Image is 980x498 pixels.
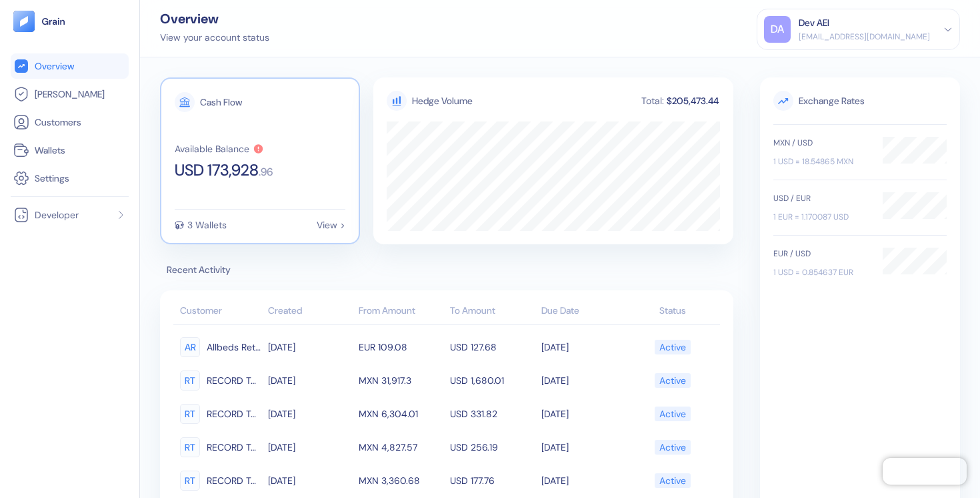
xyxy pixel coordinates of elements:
div: Active [659,403,686,425]
div: DA [764,16,791,43]
td: [DATE] [265,364,356,397]
div: 1 USD = 18.54865 MXN [773,156,869,168]
div: EUR / USD [773,248,869,260]
div: Hedge Volume [412,94,473,108]
div: USD / EUR [773,192,869,204]
td: [DATE] [265,397,356,431]
a: [PERSON_NAME] [13,86,126,102]
a: Wallets [13,142,126,158]
td: USD 256.19 [447,431,538,464]
td: MXN 31,917.3 [355,364,447,397]
div: Cash Flow [200,97,242,107]
div: View > [317,220,345,230]
span: Settings [35,172,69,185]
th: Created [265,298,356,325]
div: 1 EUR = 1.170087 USD [773,211,869,223]
div: RT [180,471,200,491]
span: Exchange Rates [773,91,947,111]
div: Total: [640,96,665,105]
td: [DATE] [538,364,629,397]
div: View your account status [160,31,269,45]
td: USD 127.68 [447,330,538,364]
span: Developer [35,208,79,222]
div: 1 USD = 0.854637 EUR [773,266,869,278]
td: [DATE] [265,330,356,364]
div: AR [180,337,200,357]
td: [DATE] [265,431,356,464]
span: RECORD TOUR OPERATOR [207,369,261,392]
a: Customers [13,114,126,130]
td: MXN 4,827.57 [355,431,447,464]
div: 3 Wallets [187,220,227,230]
td: EUR 109.08 [355,330,447,364]
div: Dev AEI [799,16,829,30]
a: Settings [13,170,126,186]
td: USD 1,680.01 [447,364,538,397]
span: Recent Activity [160,263,733,277]
span: USD 173,928 [175,162,259,178]
td: [DATE] [538,330,629,364]
th: To Amount [447,298,538,325]
th: Customer [173,298,265,325]
td: USD 331.82 [447,397,538,431]
div: RT [180,370,200,391]
a: Overview [13,58,126,74]
span: RECORD TOUR OPERATOR [207,403,261,425]
div: RT [180,404,200,424]
img: logo-tablet-V2.svg [13,11,35,32]
div: Status [632,304,713,318]
td: [DATE] [538,431,629,464]
span: RECORD TOUR OPERATOR [207,469,261,492]
div: Overview [160,12,269,25]
td: [DATE] [538,397,629,431]
span: Allbeds Retails [207,336,261,358]
div: Active [659,469,686,492]
div: $205,473.44 [665,96,720,105]
span: RECORD TOUR OPERATOR [207,436,261,459]
div: Active [659,436,686,459]
span: Overview [35,59,74,73]
th: Due Date [538,298,629,325]
div: Active [659,336,686,358]
td: [DATE] [538,464,629,497]
div: Available Balance [175,144,249,154]
iframe: Chatra live chat [883,458,967,485]
span: [PERSON_NAME] [35,87,105,101]
td: MXN 3,360.68 [355,464,447,497]
div: MXN / USD [773,137,869,149]
div: Active [659,369,686,392]
img: logo [41,17,66,26]
span: Customers [35,115,81,129]
td: USD 177.76 [447,464,538,497]
button: Available Balance [175,144,264,154]
div: RT [180,437,200,457]
th: From Amount [355,298,447,325]
div: [EMAIL_ADDRESS][DOMAIN_NAME] [799,31,930,43]
span: . 96 [259,167,273,178]
span: Wallets [35,144,65,157]
td: [DATE] [265,464,356,497]
td: MXN 6,304.01 [355,397,447,431]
